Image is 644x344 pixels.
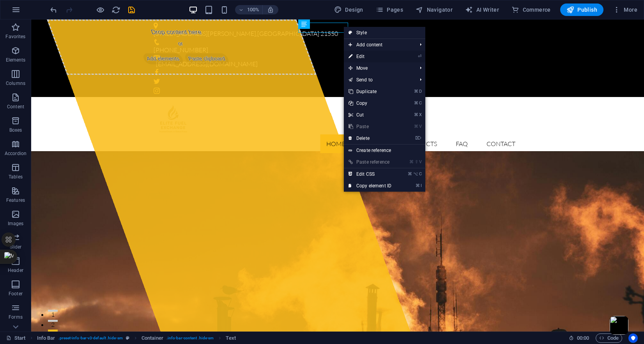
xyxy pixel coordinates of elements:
[17,310,27,312] button: 3
[419,171,421,176] i: C
[235,5,263,14] button: 100%
[152,34,199,45] span: Paste clipboard
[419,124,421,129] i: V
[6,197,25,203] p: Features
[412,4,456,16] button: Navigator
[344,180,396,192] a: ⌘ICopy element ID
[344,145,425,156] a: Create reference
[344,74,414,86] a: Send to
[344,121,396,132] a: ⌘VPaste
[96,5,105,14] button: Click here to leave preview mode and continue editing
[49,5,58,14] i: Undo: Edit headline (Ctrl+Z)
[376,6,403,14] span: Pages
[577,333,589,343] span: 00 00
[414,124,418,129] i: ⌘
[511,6,551,14] span: Commerce
[373,4,406,16] button: Pages
[414,89,418,94] i: ⌘
[6,80,25,86] p: Columns
[9,127,22,133] p: Boxes
[416,183,420,188] i: ⌘
[416,6,453,14] span: Navigator
[344,27,425,39] a: Style
[49,5,58,14] button: undo
[610,4,640,16] button: More
[508,4,554,16] button: Commerce
[421,183,421,188] i: I
[5,150,27,157] p: Accordion
[344,39,414,51] span: Add content
[414,101,418,106] i: ⌘
[560,4,603,16] button: Publish
[613,6,637,14] span: More
[6,57,26,63] p: Elements
[599,333,619,343] span: Code
[226,333,235,343] span: Click to select. Double-click to edit
[413,171,418,176] i: ⌥
[344,132,396,144] a: ⌦Delete
[596,333,622,343] button: Code
[415,136,421,141] i: ⌦
[9,291,23,297] p: Footer
[127,5,136,14] button: save
[9,314,23,320] p: Forms
[419,112,421,117] i: X
[344,51,396,62] a: ⏎Edit
[8,267,23,273] p: Header
[419,159,421,164] i: V
[419,89,421,94] i: D
[166,333,214,343] span: . info-bar-content .hide-sm
[58,333,122,343] span: . preset-info-bar-v3-default .hide-sm
[10,244,22,250] p: Slider
[111,5,120,14] button: reload
[17,290,27,292] button: 1
[344,168,396,180] a: ⌘⌥CEdit CSS
[110,34,153,45] span: Add elements
[465,6,499,14] span: AI Writer
[344,109,396,121] a: ⌘XCut
[582,335,584,341] span: :
[127,5,136,14] i: Save (Ctrl+S)
[569,333,589,343] h6: Session time
[628,333,638,343] button: Usercentrics
[418,54,421,59] i: ⏎
[37,333,236,343] nav: breadcrumb
[344,156,396,168] a: ⌘⇧VPaste reference
[5,34,25,40] p: Favorites
[409,159,414,164] i: ⌘
[344,97,396,109] a: ⌘CCopy
[8,221,24,227] p: Images
[344,62,414,74] span: Move
[408,171,412,176] i: ⌘
[7,104,24,110] p: Content
[344,86,396,97] a: ⌘DDuplicate
[111,5,120,14] i: Reload page
[419,101,421,106] i: C
[37,333,55,343] span: Click to select. Double-click to edit
[247,5,259,14] h6: 100%
[331,4,366,16] div: Design (Ctrl+Alt+Y)
[6,333,26,343] a: Click to cancel selection. Double-click to open Pages
[126,336,129,340] i: This element is a customizable preset
[415,159,418,164] i: ⇧
[9,174,23,180] p: Tables
[566,6,597,14] span: Publish
[331,4,366,16] button: Design
[414,112,418,117] i: ⌘
[334,6,363,14] span: Design
[17,300,27,302] button: 2
[462,4,502,16] button: AI Writer
[267,6,274,13] i: On resize automatically adjust zoom level to fit chosen device.
[142,333,163,343] span: Click to select. Double-click to edit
